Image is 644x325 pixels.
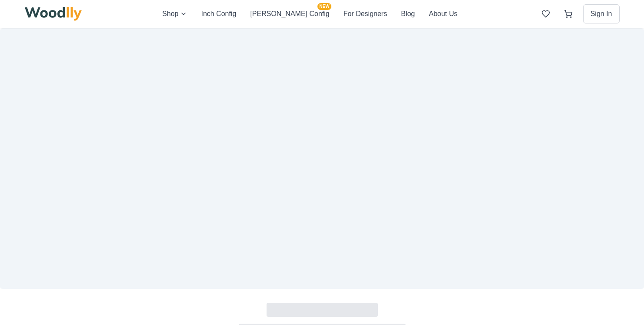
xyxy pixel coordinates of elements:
[583,4,620,23] button: Sign In
[344,8,387,20] button: For Designers
[201,8,236,20] button: Inch Config
[162,8,187,20] button: Shop
[317,3,331,10] span: NEW
[401,8,415,20] button: Blog
[250,8,329,20] button: [PERSON_NAME] ConfigNEW
[25,7,82,21] img: Woodlly
[429,8,457,20] button: About Us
